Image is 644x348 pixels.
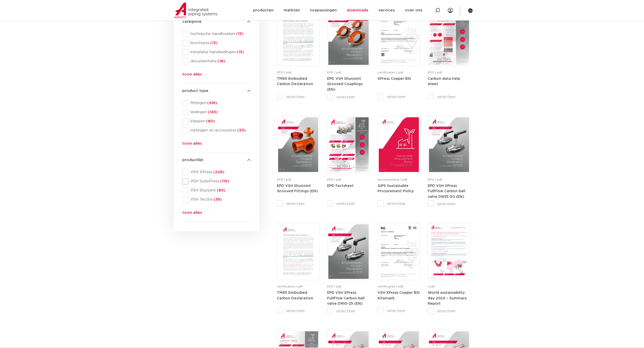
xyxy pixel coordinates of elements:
[277,77,313,86] strong: TM65 Embodied Carbon Declaration
[327,291,365,305] strong: EPD VSH XPress FullFlow Carbon ball valve DN10-25 (EN)
[188,31,251,36] span: technische handboeken
[378,291,420,300] a: VSH XPress Copper BSI Kitemark
[277,285,302,288] span: certificaten | pdf
[277,201,319,207] label: selecteer
[188,188,251,193] span: VSH Shurjoint
[379,10,419,65] img: XPress_Koper_BSI-pdf.jpg
[327,178,341,181] span: EPD | pdf
[188,197,251,202] span: VSH Tectite
[182,197,251,203] div: VSH Tectite(39)
[277,184,318,193] a: EPD VSH Shurjoint Grooved Fittings (EN)
[429,117,469,172] img: VSH-XPress-Carbon-BallValveDN35-50_A4EPD_5011435-_2024_1.0_EN-pdf.jpg
[209,41,218,45] span: (13)
[216,188,225,192] span: (89)
[379,224,419,279] img: XPress_Koper_BSI_KM789225-1-pdf.jpg
[188,50,251,55] span: installatie handleidingen
[327,184,354,188] a: EPD factsheet
[219,179,229,183] span: (119)
[188,101,251,106] span: fittingen
[327,201,370,207] label: selecteer
[428,201,470,207] label: selecteer
[188,119,251,124] span: kleppen
[188,170,251,175] span: VSH XPress
[182,118,251,124] div: kleppen(80)
[378,285,403,288] span: certificaten | pdf
[217,59,225,63] span: (18)
[182,49,251,55] div: installatie handleidingen(13)
[205,119,215,123] span: (80)
[428,71,442,74] span: EPD | pdf
[182,71,202,80] button: toon alles
[182,40,251,46] div: brochures(13)
[327,71,341,74] span: EPD | pdf
[182,100,251,106] div: fittingen(416)
[428,308,470,314] label: selecteer
[188,179,251,184] span: VSH SudoPress
[206,101,217,105] span: (416)
[378,201,420,207] label: selecteer
[188,110,251,115] span: leidingen
[428,184,465,199] a: EPD VSH XPress FullFlow Carbon ball valve DN35-50 (EN)
[182,210,202,218] button: toon alles
[328,117,368,172] img: Aips-EPD-A4Factsheet_NL-pdf.jpg
[428,94,470,100] label: selecteer
[237,128,246,132] span: (53)
[378,77,411,81] strong: XPress Copper BSI
[182,169,251,175] div: VSH XPress(228)
[327,77,363,91] a: EPD VSH Shurjoint Grooved Couplings (EN)
[213,198,222,201] span: (39)
[182,178,251,184] div: VSH SudoPress(119)
[379,117,419,172] img: Aips_A4Sustainable-Procurement-Policy_5011446_EN-pdf.jpg
[236,50,244,54] span: (13)
[182,157,251,163] h4: productlijn
[378,184,414,193] a: AIPS Sustainable Procurement Policy
[378,178,407,181] span: documentatie | pdf
[378,308,420,314] label: selecteer
[188,59,251,64] span: documentatie
[277,178,291,181] span: EPD | pdf
[378,77,411,81] a: XPress Copper BSI
[182,19,251,25] h4: categorie
[277,71,291,74] span: EPD | pdf
[428,291,467,305] a: World sustainability day 2024 – Summary Report
[327,308,370,314] label: selecteer
[182,109,251,115] div: leidingen(143)
[277,94,319,100] label: selecteer
[428,77,460,86] a: Carbon data help sheet
[428,178,442,181] span: EPD | pdf
[327,94,370,100] label: selecteer
[378,94,420,100] label: selecteer
[278,117,318,172] img: VSH-Shurjoint-Grooved-Fittings_A4EPD_5011523_EN-pdf.jpg
[188,128,251,133] span: metingen en accessoires
[328,224,368,279] img: VSH-XPress-Carbon-BallValveDN10-25_A4EPD_5011424-_2024_1.0_EN-pdf.jpg
[278,10,318,65] img: TM65-Embodied-Carbon-Declaration-pdf.jpg
[428,285,435,288] span: | pdf
[182,127,251,133] div: metingen en accessoires(53)
[182,88,251,94] h4: product type
[235,32,244,36] span: (15)
[327,77,363,91] strong: EPD VSH Shurjoint Grooved Couplings (EN)
[182,58,251,64] div: documentatie(18)
[182,141,202,149] button: toon alles
[182,31,251,37] div: technische handboeken(15)
[428,77,460,86] strong: Carbon data help sheet
[277,308,319,314] label: selecteer
[207,110,218,114] span: (143)
[277,291,313,300] a: TM65 Embodied Carbon Declaration
[429,10,469,65] img: NL-Carbon-data-help-sheet-pdf.jpg
[378,71,403,74] span: certificaten | pdf
[278,224,318,279] img: TM65-Embodied-Carbon-Declaration-1-pdf.jpg
[327,285,341,288] span: EPD | pdf
[429,224,469,279] img: WSD2024-Summary-Report-pdf.jpg
[212,170,224,174] span: (228)
[328,10,368,65] img: VSH-Shurjoint-Grooved-Couplings_A4EPD_5011512_EN-pdf.jpg
[182,187,251,194] div: VSH Shurjoint(89)
[188,41,251,46] span: brochures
